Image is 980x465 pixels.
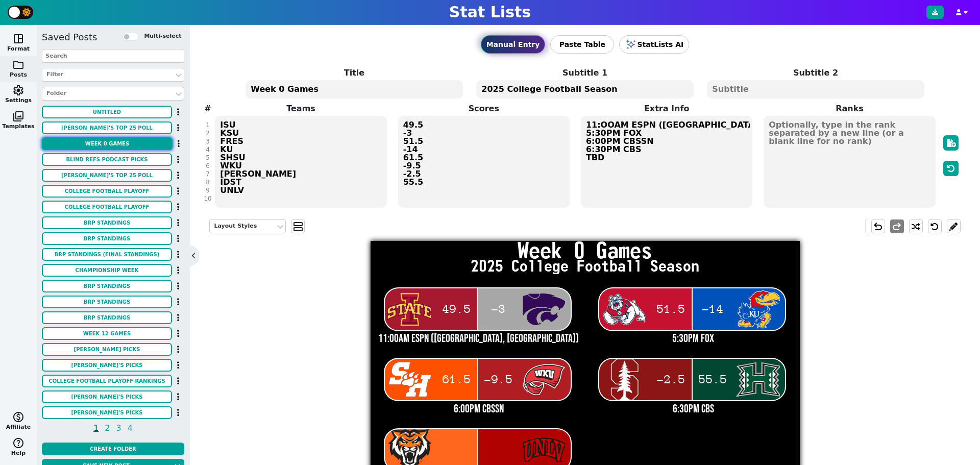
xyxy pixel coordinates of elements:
[42,106,172,118] button: Untitled
[42,280,172,292] button: BRP Standings
[42,311,172,324] button: BRP Standings
[890,219,904,233] button: redo
[92,422,100,434] span: 1
[42,169,172,182] button: [PERSON_NAME]'s Top 25 POLL
[371,239,800,262] h1: Week 0 Games
[246,80,462,99] textarea: Week 0 Games
[42,32,97,43] h5: Saved Posts
[371,333,587,345] div: 11:OOAM ESPN ([GEOGRAPHIC_DATA], [GEOGRAPHIC_DATA])
[12,437,24,449] span: help
[42,216,172,229] button: BRP Standings
[492,302,506,315] span: -3
[443,302,471,315] span: 49.5
[42,49,184,63] input: Search
[214,222,271,231] div: Layout Styles
[144,32,181,41] label: Multi-select
[585,404,802,415] div: 6:30PM CBS
[42,359,172,372] button: [PERSON_NAME]'s Picks
[42,343,172,356] button: [PERSON_NAME] Picks
[657,373,685,386] span: -2.5
[12,33,24,45] span: space_dashboard
[215,116,386,208] textarea: ISU KSU FRES KU SHSU WKU [PERSON_NAME] IDST UNLV
[443,373,471,386] span: 61.5
[371,404,587,415] div: 6:00PM CBSSN
[871,219,885,233] button: undo
[42,121,172,134] button: [PERSON_NAME]'s Top 25 POLL
[42,390,172,403] button: [PERSON_NAME]'s Picks
[204,137,211,145] div: 3
[204,154,211,162] div: 5
[12,59,24,71] span: folder
[449,3,531,21] h1: Stat Lists
[585,333,802,345] div: 5:30PM FOX
[657,302,685,315] span: 51.5
[204,178,211,186] div: 8
[699,373,727,386] span: 55.5
[103,422,111,434] span: 2
[758,103,941,115] label: Ranks
[550,35,614,54] button: Paste Table
[42,232,172,245] button: BRP Standings
[42,443,184,455] button: Create Folder
[126,422,134,434] span: 4
[872,221,884,233] span: undo
[115,422,123,434] span: 3
[42,406,172,419] button: [PERSON_NAME]'s Picks
[239,67,470,79] label: Title
[371,258,800,275] h2: 2025 College Football Season
[42,201,172,213] button: College Football Playoff
[204,121,211,129] div: 1
[204,170,211,178] div: 7
[484,373,513,386] span: -9.5
[42,327,172,340] button: Week 12 Games
[42,137,173,150] button: Week 0 Games
[702,302,724,315] span: -14
[204,194,211,203] div: 10
[42,153,172,166] button: Blind Refs Podcast Picks
[42,185,172,198] button: College Football Playoff
[204,145,211,154] div: 4
[891,221,903,233] span: redo
[470,67,700,79] label: Subtitle 1
[12,110,24,123] span: photo_library
[42,264,172,277] button: Championship Week
[42,375,172,387] button: College Football Playoff Rankings
[619,35,689,54] button: StatLists AI
[393,103,575,115] label: Scores
[42,296,172,308] button: BRP Standings
[204,186,211,194] div: 9
[581,116,752,208] textarea: 11:OOAM ESPN ([GEOGRAPHIC_DATA], [GEOGRAPHIC_DATA]) 5:30PM FOX 6:00PM CBSSN 6:30PM CBS TBD
[204,103,211,115] label: #
[476,80,693,99] textarea: 2025 College Football Season
[42,248,172,261] button: BRP Standings (Final Standings)
[12,411,24,423] span: monetization_on
[209,103,392,115] label: Teams
[204,162,211,170] div: 6
[204,129,211,137] div: 2
[12,84,24,96] span: settings
[575,103,758,115] label: Extra Info
[398,116,570,208] textarea: 49.5 -3 51.5 -14 61.5 -9.5 -2.5 55.5
[700,67,931,79] label: Subtitle 2
[481,35,546,54] button: Manual Entry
